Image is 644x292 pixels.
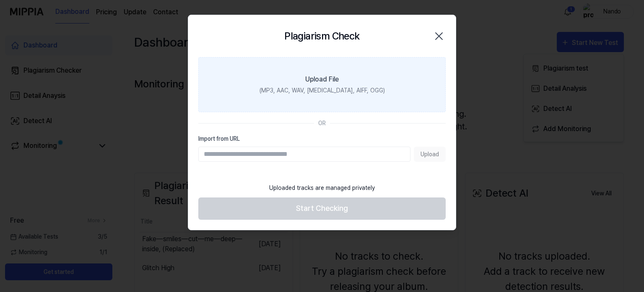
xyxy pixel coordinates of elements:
div: (MP3, AAC, WAV, [MEDICAL_DATA], AIFF, OGG) [260,86,385,95]
h2: Plagiarism Check [284,29,359,44]
div: OR [318,119,326,128]
label: Import from URL [198,134,446,143]
div: Upload File [305,74,339,84]
div: Uploaded tracks are managed privately [264,179,380,197]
